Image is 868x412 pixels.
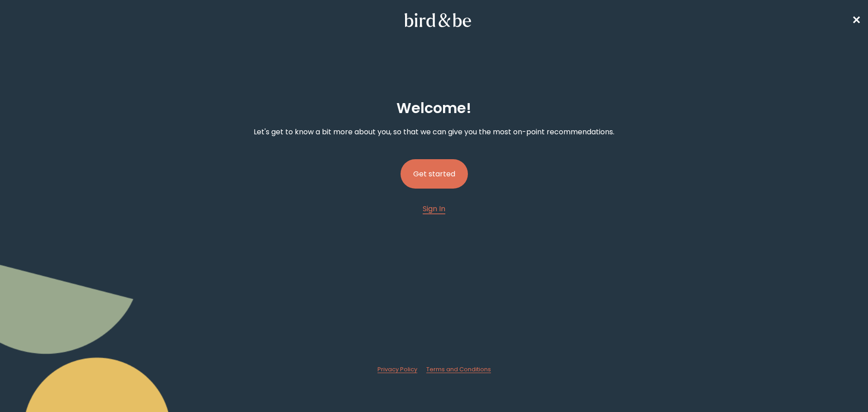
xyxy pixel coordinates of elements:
[401,159,468,189] button: Get started
[377,365,417,374] a: Privacy Policy
[423,203,445,214] a: Sign In
[852,13,861,28] span: ✕
[852,12,861,28] a: ✕
[401,145,468,203] a: Get started
[426,365,491,374] a: Terms and Conditions
[254,126,614,137] p: Let's get to know a bit more about you, so that we can give you the most on-point recommendations.
[823,369,859,403] iframe: Gorgias live chat messenger
[396,97,472,119] h2: Welcome !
